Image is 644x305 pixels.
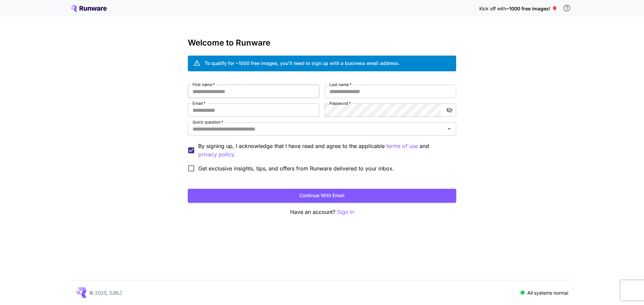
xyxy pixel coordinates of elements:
span: Kick off with [479,6,506,11]
button: toggle password visibility [443,104,455,116]
p: All systems normal [527,289,568,296]
label: Password [329,100,351,106]
button: Continue with email [188,189,456,203]
p: Have an account? [188,208,456,216]
button: In order to qualify for free credit, you need to sign up with a business email address and click ... [560,1,574,15]
label: Email [193,100,206,106]
p: terms of use [386,142,418,150]
button: Open [444,124,454,134]
button: By signing up, I acknowledge that I have read and agree to the applicable terms of use and [198,150,235,159]
p: privacy policy. [198,150,235,159]
div: To qualify for ~1000 free images, you’ll need to sign up with a business email address. [205,60,400,67]
label: Quick question [193,119,223,125]
span: ~1000 free images! 🎈 [506,6,557,11]
h3: Welcome to Runware [188,38,456,48]
p: By signing up, I acknowledge that I have read and agree to the applicable and [198,142,451,159]
span: Get exclusive insights, tips, and offers from Runware delivered to your inbox. [198,164,394,172]
p: © 2025, [URL] [89,289,122,296]
button: By signing up, I acknowledge that I have read and agree to the applicable and privacy policy. [386,142,418,150]
label: First name [193,82,215,87]
label: Last name [329,82,352,87]
button: Sign in [337,208,354,216]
